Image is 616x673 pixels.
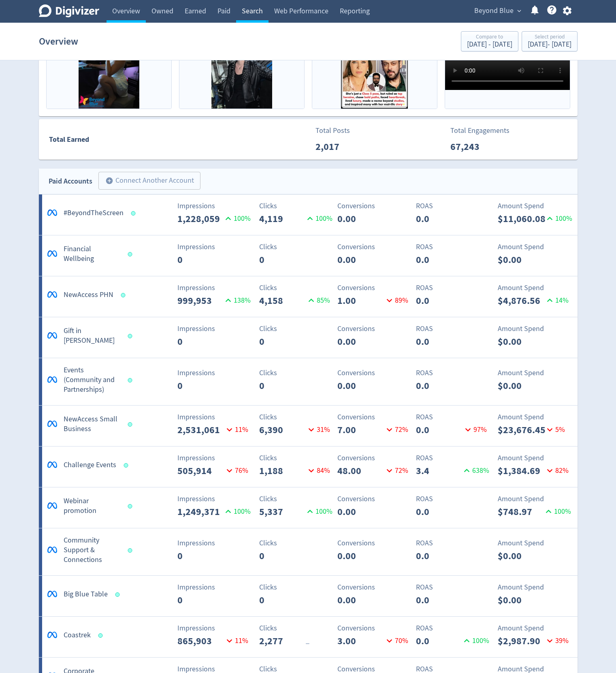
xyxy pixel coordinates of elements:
h5: Big Blue Table [64,590,108,599]
p: Impressions [177,453,251,464]
p: 0.00 [337,549,384,563]
span: Beyond Blue [474,4,514,17]
p: $0.00 [498,252,544,267]
p: Amount Spend [498,453,571,464]
a: *#BeyondTheScreenImpressions1,228,059100%Clicks4,119100%Conversions0.00ROAS0.0Amount Spend$11,060... [39,194,578,235]
a: Total EarnedTotal Posts2,017Total Engagements67,243 [39,119,578,160]
p: 0.0 [416,549,463,563]
a: Connect Another Account [92,173,200,190]
p: 72 % [384,424,408,435]
p: 0.00 [337,212,384,226]
a: *Community Support & ConnectionsImpressions0Clicks0Conversions0.00ROAS0.0Amount Spend$0.00 [39,528,578,575]
a: *CoastrekImpressions865,90311%Clicks2,277_Conversions3.0070%ROAS0.0100%Amount Spend$2,987.9039% [39,617,578,657]
p: Conversions [337,282,411,293]
p: 82 % [544,465,569,476]
p: Conversions [337,412,411,423]
h5: Challenge Events [64,460,116,470]
a: *NewAccess Small BusinessImpressions2,531,06111%Clicks6,39031%Conversions7.0072%ROAS0.097%Amount ... [39,406,578,446]
p: ROAS [416,582,489,593]
h5: #BeyondTheScreen [64,208,124,218]
p: 14 % [544,295,569,306]
span: Data last synced: 12 Aug 2025, 9:01am (AEST) [128,504,134,508]
p: Impressions [177,538,251,549]
p: Conversions [337,323,411,334]
a: *NewAccess PHNImpressions999,953138%Clicks4,15885%Conversions1.0089%ROAS0.0Amount Spend$4,876.5614% [39,276,578,317]
div: [DATE] - [DATE] [467,41,512,48]
h5: NewAccess PHN [64,290,113,300]
h1: Overview [39,28,78,54]
p: 999,953 [177,293,223,308]
p: ROAS [416,412,489,423]
p: 4,119 [259,212,305,226]
p: 0.00 [337,504,384,519]
p: 0.00 [337,593,384,607]
p: 84 % [306,465,330,476]
p: $4,876.56 [498,293,544,308]
p: 5 % [544,424,565,435]
p: 0 [259,252,306,267]
p: Impressions [177,201,251,212]
p: 0 [177,378,224,393]
p: $0.00 [498,334,544,349]
p: 0.0 [416,504,463,519]
button: Compare to[DATE] - [DATE] [461,31,518,51]
p: Conversions [337,453,411,464]
p: 0.0 [416,334,463,349]
p: Conversions [337,241,411,252]
a: *Big Blue TableImpressions0Clicks0Conversions0.00ROAS0.0Amount Spend$0.00 [39,576,578,616]
p: Amount Spend [498,538,571,549]
p: Amount Spend [498,494,571,504]
button: Select period[DATE]- [DATE] [522,31,578,51]
span: Data last synced: 12 Aug 2025, 3:01am (AEST) [121,293,128,297]
p: 0 [259,334,306,349]
p: Amount Spend [498,201,571,212]
p: 0 [259,549,306,563]
span: Data last synced: 12 Aug 2025, 3:01am (AEST) [128,548,134,553]
p: 1.00 [337,293,384,308]
p: Conversions [337,494,411,504]
h5: Gift in [PERSON_NAME] [64,326,120,346]
p: 638 % [461,465,489,476]
p: Clicks [259,538,333,549]
p: 1,188 [259,464,306,478]
p: $0.00 [498,378,544,393]
p: 2,017 [315,139,362,154]
h5: NewAccess Small Business [64,414,120,434]
span: add_circle [105,177,113,185]
p: 4,158 [259,293,306,308]
p: Clicks [259,623,333,634]
p: 0.0 [416,212,463,226]
p: 0.00 [337,334,384,349]
p: 97 % [463,424,487,435]
p: 3.4 [416,464,461,478]
p: 0.0 [416,423,463,437]
h5: Community Support & Connections [64,536,120,565]
p: Conversions [337,582,411,593]
p: 100 % [461,635,489,646]
p: ROAS [416,241,489,252]
p: $0.00 [498,593,544,607]
p: 0 [177,252,224,267]
div: Total Earned [39,134,308,145]
p: 2,531,061 [177,423,224,437]
p: Amount Spend [498,282,571,293]
p: ROAS [416,623,489,634]
p: Clicks [259,582,333,593]
p: 0 [177,549,224,563]
p: $11,060.08 [498,212,544,226]
div: Select period [528,34,571,41]
p: $23,676.45 [498,423,544,437]
p: 865,903 [177,634,224,648]
p: Clicks [259,412,333,423]
p: 0.00 [337,252,384,267]
p: $2,987.90 [498,634,544,648]
p: Conversions [337,623,411,634]
span: Data last synced: 12 Aug 2025, 9:01am (AEST) [128,378,134,382]
p: Impressions [177,241,251,252]
span: Data last synced: 12 Aug 2025, 2:01am (AEST) [124,463,130,468]
p: Clicks [259,323,333,334]
div: [DATE] - [DATE] [528,41,571,48]
p: ROAS [416,538,489,549]
p: 31 % [306,424,330,435]
p: 7.00 [337,423,384,437]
